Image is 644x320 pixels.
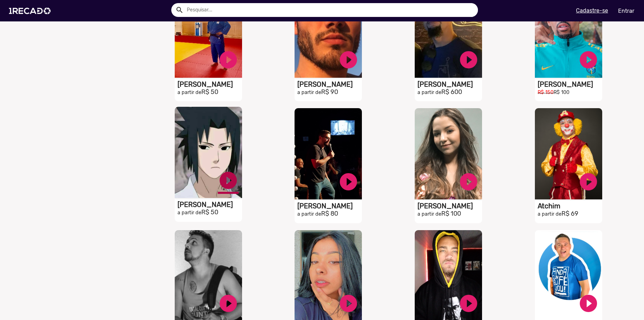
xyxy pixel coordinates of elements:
[177,88,242,96] h2: R$ 50
[415,108,482,199] video: S1RECADO vídeos dedicados para fãs e empresas
[338,171,359,192] a: play_circle_filled
[177,210,201,216] small: a partir de
[417,88,482,96] h2: R$ 600
[417,211,441,217] small: a partir de
[297,210,362,218] h2: R$ 80
[177,209,242,216] h2: R$ 50
[458,171,479,192] a: play_circle_filled
[417,202,482,210] h1: [PERSON_NAME]
[538,80,602,88] h1: [PERSON_NAME]
[417,90,441,95] small: a partir de
[177,80,242,88] h1: [PERSON_NAME]
[578,293,599,314] a: play_circle_filled
[175,107,242,198] video: S1RECADO vídeos dedicados para fãs e empresas
[578,49,599,70] a: play_circle_filled
[614,5,639,17] a: Entrar
[417,80,482,88] h1: [PERSON_NAME]
[218,293,239,314] a: play_circle_filled
[535,108,602,199] video: S1RECADO vídeos dedicados para fãs e empresas
[218,49,239,70] a: play_circle_filled
[297,80,362,88] h1: [PERSON_NAME]
[173,3,185,16] button: Example home icon
[297,202,362,210] h1: [PERSON_NAME]
[297,90,321,95] small: a partir de
[538,90,554,95] small: R$ 150
[554,90,569,95] small: R$ 100
[297,88,362,96] h2: R$ 90
[297,211,321,217] small: a partir de
[458,49,479,70] a: play_circle_filled
[177,90,201,95] small: a partir de
[578,171,599,192] a: play_circle_filled
[538,202,602,210] h1: Atchim
[177,200,242,209] h1: [PERSON_NAME]
[576,7,608,14] u: Cadastre-se
[338,49,359,70] a: play_circle_filled
[458,293,479,314] a: play_circle_filled
[538,210,602,218] h2: R$ 69
[218,170,239,191] a: play_circle_filled
[538,211,561,217] small: a partir de
[182,3,478,17] input: Pesquisar...
[295,108,362,199] video: S1RECADO vídeos dedicados para fãs e empresas
[175,6,184,14] mat-icon: Example home icon
[417,210,482,218] h2: R$ 100
[338,293,359,314] a: play_circle_filled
